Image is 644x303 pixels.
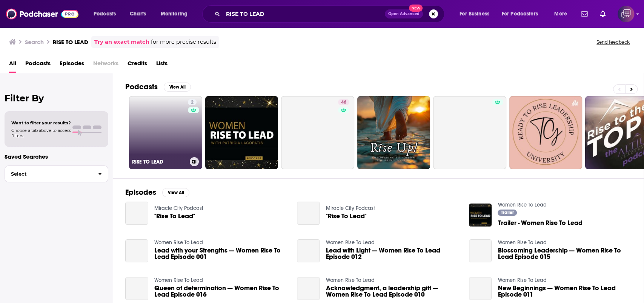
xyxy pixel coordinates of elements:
[469,277,492,300] a: New Beginnings — Women Rise To Lead Episode 011
[578,8,591,20] a: Show notifications dropdown
[5,171,92,176] span: Select
[554,9,567,19] span: More
[5,93,108,104] h2: Filter By
[618,6,634,22] img: User Profile
[498,202,546,208] a: Women Rise To Lead
[25,57,51,73] a: Podcasts
[498,285,632,298] a: New Beginnings — Women Rise To Lead Episode 011
[223,8,385,20] input: Search podcasts, credits, & more...
[6,7,78,21] img: Podchaser - Follow, Share and Rate Podcasts
[618,6,634,22] span: Logged in as corioliscompany
[94,9,116,19] span: Podcasts
[125,82,191,92] a: PodcastsView All
[460,9,489,19] span: For Business
[498,239,546,246] a: Women Rise To Lead
[281,96,354,169] a: 46
[618,6,634,22] button: Show profile menu
[297,202,320,225] a: "Rise To Lead"
[594,39,632,45] button: Send feedback
[162,188,189,197] button: View All
[297,277,320,300] a: Acknowledgment, a leadership gift — Women Rise To Lead Episode 010
[385,9,423,18] button: Open AdvancedNew
[156,57,168,73] a: Lists
[409,5,423,12] span: New
[326,277,375,283] a: Women Rise To Lead
[5,153,108,160] p: Saved Searches
[597,8,609,20] a: Show notifications dropdown
[188,99,197,105] a: 2
[130,9,146,19] span: Charts
[125,277,148,300] a: Queen of determination — Women Rise To Lead Episode 016
[132,159,187,165] h3: RISE TO LEAD
[125,8,151,20] a: Charts
[60,57,84,73] a: Episodes
[154,213,195,219] a: "Rise To Lead"
[297,239,320,262] a: Lead with Light — Women Rise To Lead Episode 012
[154,247,288,260] a: Lead with your Strengths — Women Rise To Lead Episode 001
[498,247,632,260] a: Blossoming Leadership — Women Rise To Lead Episode 015
[128,57,147,73] a: Credits
[501,210,514,215] span: Trailer
[154,285,288,298] a: Queen of determination — Women Rise To Lead Episode 016
[93,57,118,73] span: Networks
[326,285,460,298] a: Acknowledgment, a leadership gift — Women Rise To Lead Episode 010
[88,8,126,20] button: open menu
[341,99,346,106] span: 46
[326,205,375,211] a: Miracle City Podcast
[191,99,194,106] span: 2
[125,82,158,92] h2: Podcasts
[129,96,202,169] a: 2RISE TO LEAD
[326,213,367,219] a: "Rise To Lead"
[155,8,197,20] button: open menu
[164,83,191,92] button: View All
[11,120,71,125] span: Want to filter your results?
[338,99,349,105] a: 46
[125,188,189,197] a: EpisodesView All
[9,57,16,73] a: All
[469,239,492,262] a: Blossoming Leadership — Women Rise To Lead Episode 015
[498,277,546,283] a: Women Rise To Lead
[11,128,71,138] span: Choose a tab above to access filters.
[469,204,492,226] img: Trailer - Women Rise To Lead
[326,247,460,260] a: Lead with Light — Women Rise To Lead Episode 012
[25,38,44,46] h3: Search
[161,9,188,19] span: Monitoring
[498,220,582,226] a: Trailer - Women Rise To Lead
[454,8,499,20] button: open menu
[209,5,452,23] div: Search podcasts, credits, & more...
[151,38,216,46] span: for more precise results
[154,205,203,211] a: Miracle City Podcast
[497,8,549,20] button: open menu
[502,9,538,19] span: For Podcasters
[125,202,148,225] a: "Rise To Lead"
[125,188,156,197] h2: Episodes
[326,239,375,246] a: Women Rise To Lead
[154,277,203,283] a: Women Rise To Lead
[94,38,149,46] a: Try an exact match
[5,165,108,182] button: Select
[549,8,576,20] button: open menu
[125,239,148,262] a: Lead with your Strengths — Women Rise To Lead Episode 001
[53,38,88,46] h3: RISE TO LEAD
[154,239,203,246] a: Women Rise To Lead
[388,12,420,16] span: Open Advanced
